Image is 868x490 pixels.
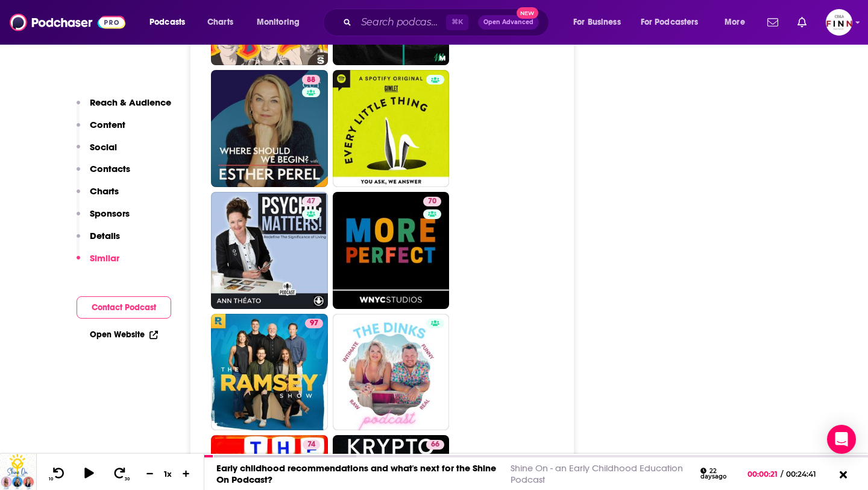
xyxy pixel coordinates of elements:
[716,13,760,32] button: open menu
[77,208,130,230] button: Sponsors
[431,439,439,451] span: 66
[90,208,130,219] p: Sponsors
[303,440,320,450] a: 74
[109,466,132,482] button: 30
[783,469,828,479] span: 00:24:41
[511,462,683,485] a: Shine On - an Early Childhood Education Podcast
[763,12,783,33] a: Show notifications dropdown
[517,7,538,19] span: New
[826,9,852,36] span: Logged in as FINNMadison
[700,468,737,480] div: 22 days ago
[423,197,441,206] a: 70
[305,319,323,328] a: 97
[149,14,185,31] span: Podcasts
[356,13,446,32] input: Search podcasts, credits, & more...
[216,462,496,485] a: Early childhood recommendations and what's next for the Shine On Podcast?
[90,119,125,130] p: Content
[310,317,318,329] span: 97
[211,314,328,431] a: 97
[827,425,856,454] div: Open Intercom Messenger
[158,469,178,479] div: 1 x
[446,14,468,30] span: ⌘ K
[141,13,201,32] button: open menu
[211,70,328,187] a: 88
[90,329,158,340] a: Open Website
[826,9,852,36] button: Show profile menu
[90,185,119,197] p: Charts
[200,13,241,32] a: Charts
[207,14,233,31] span: Charts
[573,14,621,31] span: For Business
[302,75,320,84] a: 88
[211,192,328,309] a: 47
[77,252,119,275] button: Similar
[77,230,120,252] button: Details
[90,230,120,241] p: Details
[125,477,130,482] span: 30
[77,119,125,141] button: Content
[781,469,783,479] span: /
[77,185,119,208] button: Charts
[307,196,315,208] span: 47
[49,477,53,482] span: 10
[307,439,315,451] span: 74
[333,192,450,309] a: 70
[826,9,852,36] img: User Profile
[633,13,716,32] button: open menu
[641,14,699,31] span: For Podcasters
[90,141,117,153] p: Social
[90,163,130,174] p: Contacts
[248,13,315,32] button: open menu
[77,97,171,119] button: Reach & Audience
[90,97,171,108] p: Reach & Audience
[46,466,69,482] button: 10
[793,12,811,33] a: Show notifications dropdown
[10,11,125,34] img: Podchaser - Follow, Share and Rate Podcasts
[302,197,320,206] a: 47
[426,440,444,450] a: 66
[90,252,119,264] p: Similar
[747,469,781,479] span: 00:00:21
[257,14,300,31] span: Monitoring
[77,296,171,319] button: Contact Podcast
[565,13,636,32] button: open menu
[428,196,436,208] span: 70
[725,14,745,31] span: More
[307,74,315,86] span: 88
[77,163,130,185] button: Contacts
[478,15,539,30] button: Open AdvancedNew
[77,141,117,164] button: Social
[483,19,533,25] span: Open Advanced
[335,8,561,36] div: Search podcasts, credits, & more...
